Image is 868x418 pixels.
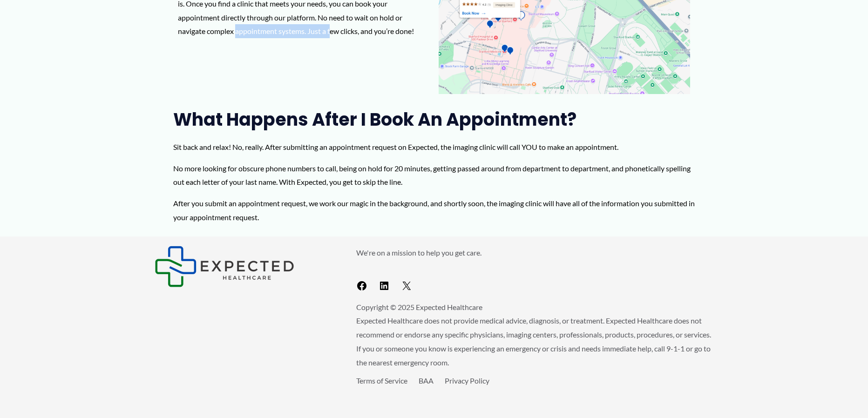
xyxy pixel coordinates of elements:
aside: Footer Widget 3 [356,374,713,409]
p: No more looking for obscure phone numbers to call, being on hold for 20 minutes, getting passed a... [173,162,695,189]
a: Terms of Service [356,376,407,385]
aside: Footer Widget 2 [356,246,713,296]
p: Sit back and relax! No, really. After submitting an appointment request on Expected, the imaging ... [173,140,695,154]
p: We're on a mission to help you get care. [356,246,713,260]
a: Privacy Policy [445,376,489,385]
a: BAA [419,376,434,385]
p: After you submit an appointment request, we work our magic in the background, and shortly soon, t... [173,196,695,224]
aside: Footer Widget 1 [155,246,333,287]
span: Copyright © 2025 Expected Healthcare [356,303,482,311]
img: Expected Healthcare Logo - side, dark font, small [155,246,294,287]
span: Expected Healthcare does not provide medical advice, diagnosis, or treatment. Expected Healthcare... [356,316,711,366]
h2: What Happens After I Book an Appointment? [173,108,695,131]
